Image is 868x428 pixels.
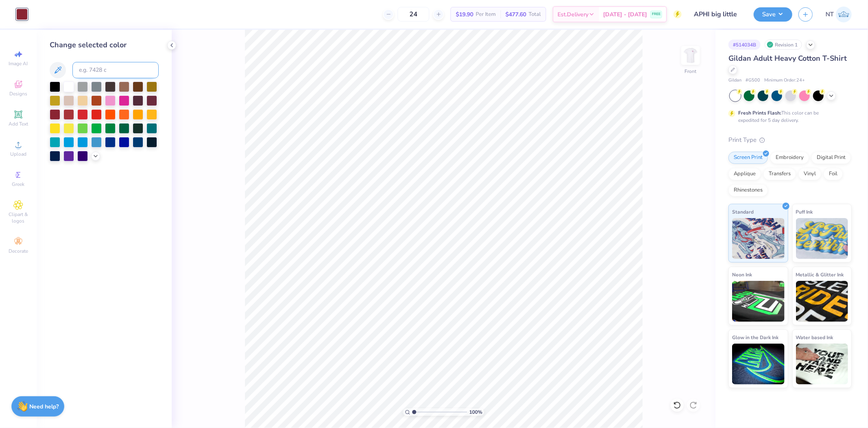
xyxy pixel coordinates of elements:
[728,40,761,50] div: # 514034B
[4,211,33,224] span: Clipart & logos
[728,168,761,180] div: Applique
[529,10,541,19] span: Total
[738,109,838,124] div: This color can be expedited for 5 day delivery.
[12,181,25,188] span: Greek
[811,152,851,164] div: Digital Print
[476,10,496,19] span: Per Item
[763,168,796,180] div: Transfers
[796,218,848,259] img: Puff Ink
[682,47,699,64] img: Front
[796,344,848,384] img: Water based Ink
[469,408,482,416] span: 100 %
[505,10,526,19] span: $477.60
[796,333,833,342] span: Water based Ink
[732,281,785,322] img: Neon Ink
[603,10,647,19] span: [DATE] - [DATE]
[826,7,852,22] a: NT
[10,151,26,157] span: Upload
[9,90,27,97] span: Designs
[558,10,588,19] span: Est. Delivery
[796,281,848,322] img: Metallic & Glitter Ink
[9,60,28,67] span: Image AI
[652,11,660,17] span: FREE
[728,77,741,84] span: Gildan
[746,77,760,84] span: # G500
[732,218,785,259] img: Standard
[738,110,781,116] strong: Fresh Prints Flash:
[796,207,813,216] span: Puff Ink
[732,270,752,279] span: Neon Ink
[836,7,852,22] img: Nestor Talens
[9,248,28,254] span: Decorate
[728,152,768,164] div: Screen Print
[770,152,809,164] div: Embroidery
[30,403,59,410] strong: Need help?
[824,168,843,180] div: Foil
[732,207,754,216] span: Standard
[796,270,844,279] span: Metallic & Glitter Ink
[398,7,429,22] input: – –
[732,333,778,342] span: Glow in the Dark Ink
[764,77,805,84] span: Minimum Order: 24 +
[456,10,473,19] span: $19.90
[728,184,768,196] div: Rhinestones
[50,40,159,51] div: Change selected color
[765,40,802,50] div: Revision 1
[72,62,159,78] input: e.g. 7428 c
[728,53,847,63] span: Gildan Adult Heavy Cotton T-Shirt
[688,6,748,22] input: Untitled Design
[728,135,852,145] div: Print Type
[826,10,834,19] span: NT
[685,68,697,75] div: Front
[9,121,28,127] span: Add Text
[732,344,785,384] img: Glow in the Dark Ink
[754,7,792,22] button: Save
[798,168,821,180] div: Vinyl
